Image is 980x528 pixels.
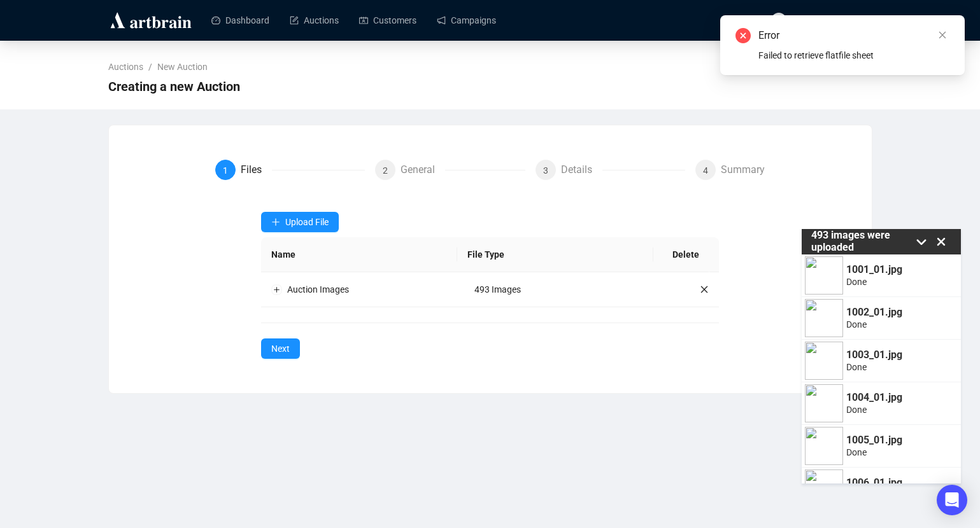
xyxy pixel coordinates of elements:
[536,160,685,180] div: 3Details
[846,447,902,457] p: Done
[846,264,902,275] p: 1001_01.jpg
[721,160,765,180] div: Summary
[703,165,708,176] span: 4
[937,485,967,515] div: Open Intercom Messenger
[846,477,902,489] p: 1006_01.jpg
[846,307,902,318] p: 1002_01.jpg
[700,285,709,294] span: close
[846,277,902,287] p: Done
[383,165,388,176] span: 2
[359,4,416,37] a: Customers
[695,160,765,180] div: 4Summary
[758,28,949,43] div: Error
[211,4,269,37] a: Dashboard
[846,362,902,372] p: Done
[935,28,949,42] a: Close
[437,4,496,37] a: Campaigns
[846,319,902,330] p: Done
[106,60,146,74] a: Auctions
[474,284,521,295] span: 493 Images
[457,237,653,272] th: File Type
[290,4,339,37] a: Auctions
[155,60,210,74] a: New Auction
[758,48,949,62] div: Failed to retrieve flatfile sheet
[938,31,947,39] span: close
[846,434,902,446] p: 1005_01.jpg
[846,349,902,361] p: 1003_01.jpg
[108,76,240,97] span: Creating a new Auction
[261,212,339,232] button: Upload File
[108,10,194,31] img: logo
[653,237,709,272] th: Delete
[261,237,457,272] th: Name
[561,160,602,180] div: Details
[215,160,365,180] div: 1Files
[261,338,300,359] button: Next
[285,217,329,227] span: Upload File
[148,60,152,74] li: /
[811,230,911,253] p: 493 images were uploaded
[846,392,902,403] p: 1004_01.jpg
[272,284,282,295] button: Expand row
[543,165,548,176] span: 3
[223,165,228,176] span: 1
[375,160,525,180] div: 2General
[271,342,290,356] span: Next
[241,160,272,180] div: Files
[735,28,751,43] span: close-circle
[846,405,902,415] p: Done
[401,160,445,180] div: General
[261,272,464,307] td: Auction Images
[271,218,280,226] span: plus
